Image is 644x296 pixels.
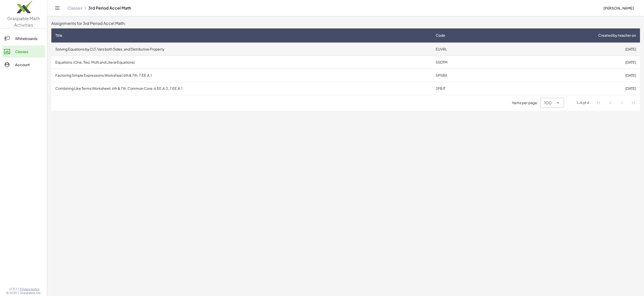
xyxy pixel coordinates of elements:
td: EUVRL [432,43,496,56]
div: Whiteboards [15,35,43,41]
td: 5P5BX [432,69,496,82]
div: Assignments for 3rd Period Accel Math: [51,20,640,26]
span: Created by teacher on [598,33,636,38]
button: Toggle navigation [53,4,61,12]
span: Code [436,33,445,38]
a: Account [2,59,45,71]
td: [DATE] [496,56,640,69]
span: Items per page: [512,100,540,105]
a: Privacy policy [20,287,41,291]
div: 1-4 of 4 [577,100,589,105]
td: [DATE] [496,82,640,95]
a: Classes [67,6,82,11]
span: Graspable, Inc. [20,291,41,295]
button: [PERSON_NAME] [599,4,638,13]
td: 5SDTM [432,56,496,69]
a: Whiteboards [2,32,45,45]
span: Title [55,33,62,38]
div: Classes [15,49,43,55]
div: Account [15,62,43,68]
span: 100 [544,100,552,106]
span: [PERSON_NAME] [603,6,634,10]
td: [DATE] [496,43,640,56]
span: | [18,291,19,295]
td: [DATE] [496,69,640,82]
td: Equations: (One, Two, Multi and Literal Equations) [51,56,432,69]
td: Combining Like Terms Worksheet: 6th & 7th. Common Core: 6.EE.A.3, 7.EE.A.1 [51,82,432,95]
td: Factoring Simple Expressions Worksheet 6th & 7th; 7.EE.A.1 [51,69,432,82]
span: | [18,287,19,291]
span: © 2025 [6,291,17,295]
span: Graspable Math Activities [7,16,40,28]
a: Classes [2,46,45,58]
nav: Pagination Navigation [593,97,639,109]
span: v1.31.1 [9,287,17,291]
td: 3FBJT [432,82,496,95]
td: Solving Equations by CLT, Vars both Sides, and Distributive Property [51,43,432,56]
